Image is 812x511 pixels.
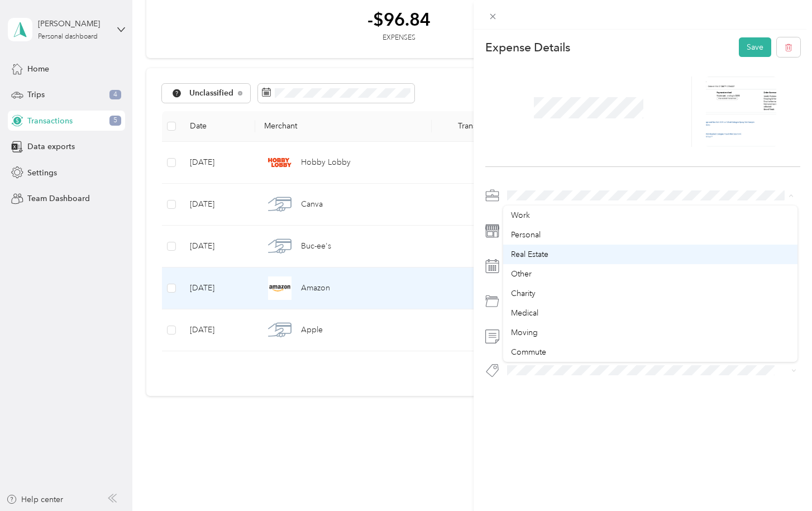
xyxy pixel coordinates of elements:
iframe: Everlance-gr Chat Button Frame [749,448,812,511]
span: Real Estate [511,250,548,259]
span: Commute [511,347,546,357]
p: Expense Details [485,40,570,55]
span: Moving [511,328,538,337]
span: Personal [511,230,541,240]
span: Medical [511,308,538,318]
span: Charity [511,289,536,298]
span: Work [511,211,530,220]
button: Save [739,37,771,57]
span: Other [511,269,532,279]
